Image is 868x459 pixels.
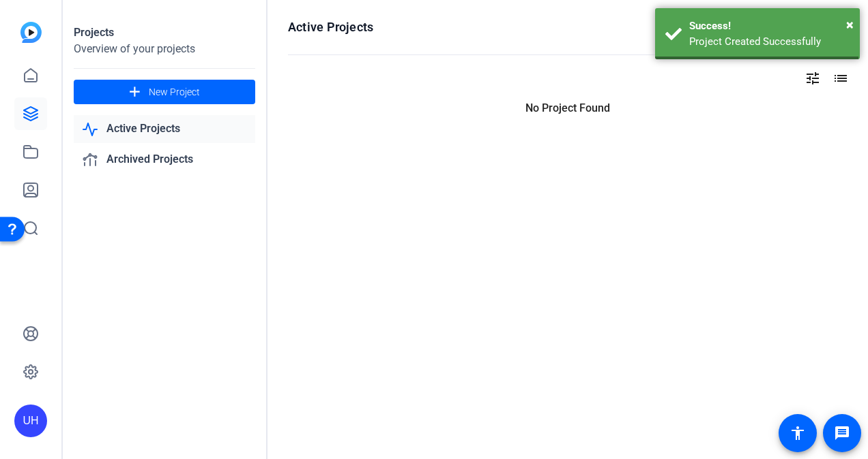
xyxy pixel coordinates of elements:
div: UH [14,405,47,437]
mat-icon: list [831,70,848,86]
mat-icon: tune [805,70,821,86]
div: Overview of your projects [74,41,255,57]
button: Close [846,14,854,35]
a: Archived Projects [74,146,255,174]
span: New Project [149,85,200,99]
div: Projects [74,25,255,41]
img: blue-gradient.svg [20,22,42,43]
div: Project Created Successfully [689,34,850,50]
mat-icon: add [126,84,143,101]
h1: Active Projects [288,19,373,35]
a: Active Projects [74,115,255,143]
span: × [846,16,854,33]
mat-icon: message [834,425,850,441]
mat-icon: accessibility [790,425,806,441]
div: Success! [689,18,850,34]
